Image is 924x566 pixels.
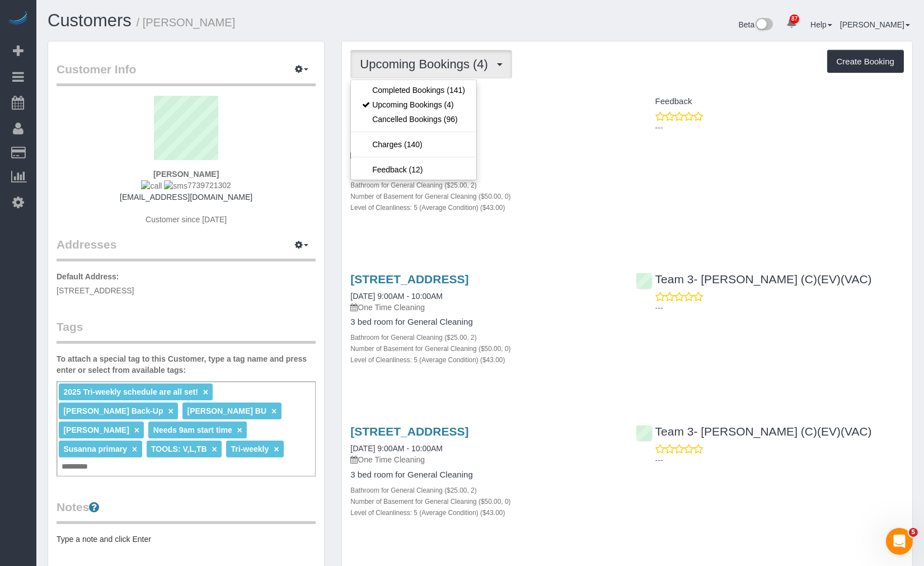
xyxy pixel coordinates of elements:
[840,20,910,29] a: [PERSON_NAME]
[164,180,187,191] img: sms
[350,204,505,212] small: Level of Cleanliness: 5 (Average Condition) ($43.00)
[655,122,904,133] p: ---
[351,162,476,177] a: Feedback (12)
[351,97,476,112] a: Upcoming Bookings (4)
[781,11,803,36] a: 87
[57,353,316,376] label: To attach a special tag to this Customer, type a tag name and press enter or select from availabl...
[7,11,29,27] img: Automaid Logo
[57,286,134,295] span: [STREET_ADDRESS]
[350,444,443,453] a: [DATE] 9:00AM - 10:00AM
[636,425,872,438] a: Team 3- [PERSON_NAME] (C)(EV)(VAC)
[350,509,505,517] small: Level of Cleanliness: 5 (Average Condition) ($43.00)
[636,97,904,106] h4: Feedback
[237,425,242,435] a: ×
[350,149,618,161] p: One Time Cleaning
[350,273,468,286] a: [STREET_ADDRESS]
[350,50,512,78] button: Upcoming Bookings (4)
[153,170,219,179] strong: [PERSON_NAME]
[48,11,132,30] a: Customers
[739,20,773,29] a: Beta
[350,302,618,313] p: One Time Cleaning
[350,334,476,342] small: Bathroom for General Cleaning ($25.00, 2)
[350,97,618,106] h4: Service
[141,180,162,191] img: call
[886,528,913,555] iframe: Intercom live chat
[350,425,468,438] a: [STREET_ADDRESS]
[146,215,227,224] span: Customer since [DATE]
[350,292,443,301] a: [DATE] 9:00AM - 10:00AM
[350,345,510,353] small: Number of Basement for General Cleaning ($50.00, 0)
[153,425,232,434] span: Needs 9am start time
[351,137,476,152] a: Charges (140)
[351,83,476,97] a: Completed Bookings (141)
[212,445,217,454] a: ×
[350,487,476,494] small: Bathroom for General Cleaning ($25.00, 2)
[350,181,476,189] small: Bathroom for General Cleaning ($25.00, 2)
[655,302,904,314] p: ---
[636,273,872,286] a: Team 3- [PERSON_NAME] (C)(EV)(VAC)
[231,445,269,453] span: Tri-weekly
[63,445,127,453] span: Susanna primary
[57,61,316,86] legend: Customer Info
[350,454,618,465] p: One Time Cleaning
[350,193,510,200] small: Number of Basement for General Cleaning ($50.00, 0)
[63,406,163,415] span: [PERSON_NAME] Back-Up
[132,445,137,454] a: ×
[909,528,918,537] span: 5
[360,57,494,71] span: Upcoming Bookings (4)
[141,181,231,190] span: 7739721302
[151,445,207,453] span: TOOLS: V,L,TB
[655,455,904,466] p: ---
[63,425,129,434] span: [PERSON_NAME]
[57,534,316,545] pre: Type a note and click Enter
[57,499,316,524] legend: Notes
[350,165,618,175] h4: 3 bed room for General Cleaning
[187,406,267,415] span: [PERSON_NAME] BU
[57,319,316,344] legend: Tags
[754,18,773,32] img: New interface
[271,406,276,416] a: ×
[350,356,505,364] small: Level of Cleanliness: 5 (Average Condition) ($43.00)
[827,50,904,73] button: Create Booking
[790,15,799,24] span: 87
[810,20,832,29] a: Help
[351,112,476,127] a: Cancelled Bookings (96)
[350,498,510,506] small: Number of Basement for General Cleaning ($50.00, 0)
[120,193,252,202] a: [EMAIL_ADDRESS][DOMAIN_NAME]
[134,425,139,435] a: ×
[137,16,236,29] small: / [PERSON_NAME]
[350,470,618,480] h4: 3 bed room for General Cleaning
[168,406,173,416] a: ×
[274,445,279,454] a: ×
[63,387,198,396] span: 2025 Tri-weekly schedule are all set!
[203,387,208,397] a: ×
[350,317,618,327] h4: 3 bed room for General Cleaning
[57,271,119,282] label: Default Address:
